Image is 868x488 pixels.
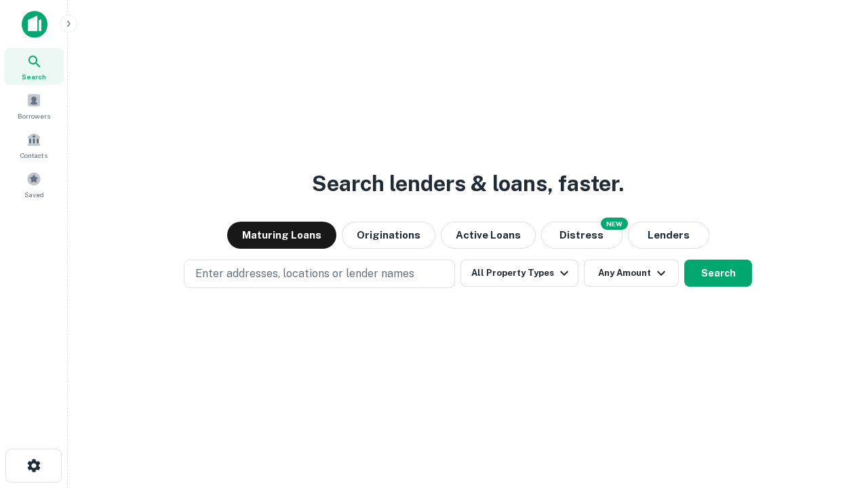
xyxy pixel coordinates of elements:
[22,11,47,38] img: capitalize-icon.png
[312,167,624,200] h3: Search lenders & loans, faster.
[541,222,623,249] button: Search distressed loans with lien and other non-mortgage details.
[800,380,868,445] iframe: Chat Widget
[460,260,578,287] button: All Property Types
[24,189,44,200] span: Saved
[601,218,628,230] div: NEW
[4,87,64,124] a: Borrowers
[227,222,336,249] button: Maturing Loans
[22,71,46,82] span: Search
[184,260,455,288] button: Enter addresses, locations or lender names
[684,260,752,287] button: Search
[4,166,64,203] a: Saved
[342,222,435,249] button: Originations
[628,222,709,249] button: Lenders
[441,222,536,249] button: Active Loans
[4,127,64,163] a: Contacts
[195,266,414,282] p: Enter addresses, locations or lender names
[4,48,64,85] a: Search
[584,260,679,287] button: Any Amount
[18,110,50,121] span: Borrowers
[20,150,47,161] span: Contacts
